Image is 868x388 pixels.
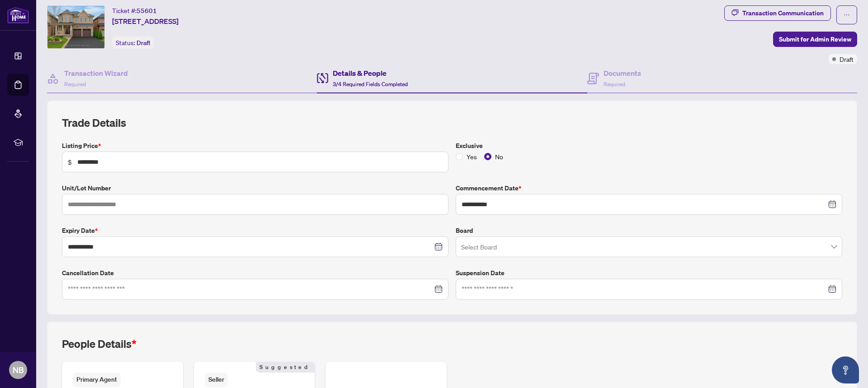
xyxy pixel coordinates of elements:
label: Cancellation Date [62,268,448,278]
span: Required [604,81,625,88]
div: Transaction Communication [742,6,824,20]
label: Unit/Lot Number [62,183,448,193]
span: Draft [840,54,854,64]
span: Submit for Admin Review [779,32,851,46]
span: $ [68,157,72,167]
button: Transaction Communication [724,5,831,21]
button: Open asap [832,356,859,383]
div: Status: [112,37,154,49]
h2: Trade Details [62,115,842,130]
span: Yes [463,152,481,162]
span: 3/4 Required Fields Completed [333,81,408,88]
label: Exclusive [456,141,842,151]
span: ellipsis [844,12,850,18]
h4: Details & People [333,68,408,79]
label: Board [456,226,842,236]
span: Required [64,81,86,88]
span: Primary Agent [73,373,121,387]
img: logo [7,7,29,23]
span: Draft [137,39,151,47]
div: Ticket #: [112,5,157,16]
span: Seller [205,373,228,387]
h4: Transaction Wizard [64,68,128,79]
span: [STREET_ADDRESS] [112,16,179,27]
span: No [491,152,507,162]
span: 55601 [137,7,157,15]
img: IMG-N12437762_1.jpg [47,6,104,48]
label: Suspension Date [456,268,842,278]
label: Expiry Date [62,226,448,236]
button: Submit for Admin Review [773,32,857,47]
span: Suggested [256,362,315,373]
span: NB [13,364,24,376]
label: Commencement Date [456,183,842,193]
label: Listing Price [62,141,448,151]
h4: Documents [604,68,641,79]
h2: People Details [62,337,137,351]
